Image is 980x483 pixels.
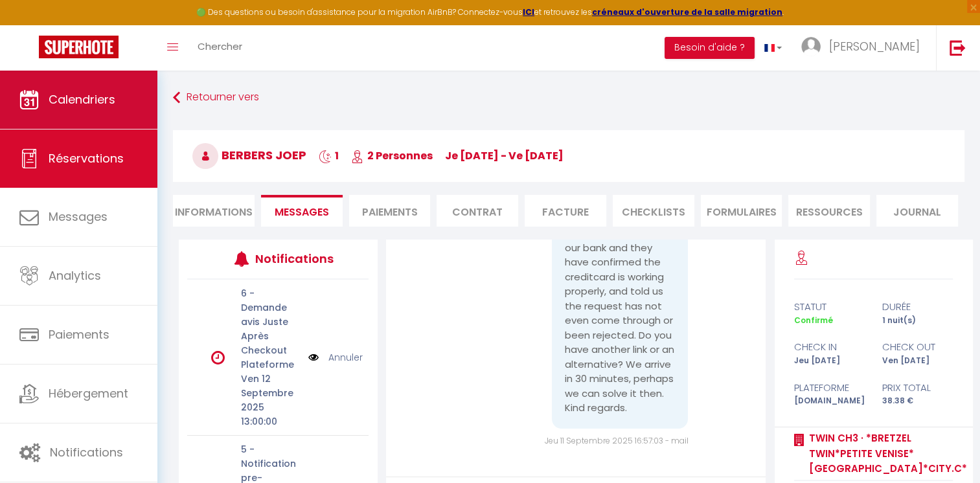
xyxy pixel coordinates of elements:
li: Contrat [437,195,518,227]
div: 38.38 € [874,395,962,407]
li: Informations [173,195,255,227]
span: Analytics [49,267,101,284]
button: Ouvrir le widget de chat LiveChat [10,5,49,44]
p: 6 - Demande avis Juste Après Checkout Plateforme [241,286,300,372]
img: ... [801,37,821,56]
a: Chercher [188,25,252,71]
a: ... [PERSON_NAME] [792,25,936,71]
img: NO IMAGE [308,350,319,365]
li: Journal [876,195,958,227]
div: check in [786,339,874,355]
span: Notifications [50,444,123,460]
span: Jeu 11 Septembre 2025 16:57:03 - mail [544,435,688,446]
div: 1 nuit(s) [874,315,962,327]
img: Super Booking [39,36,119,58]
span: 1 [319,148,339,163]
iframe: Chat [925,425,970,473]
span: Berbers Joep [192,147,306,163]
div: Prix total [874,380,962,396]
span: Hébergement [49,385,128,401]
span: Chercher [198,39,242,53]
span: 2 Personnes [351,148,433,163]
a: Retourner vers [173,86,964,109]
p: Ven 12 Septembre 2025 13:00:00 [241,372,300,429]
div: Ven [DATE] [874,355,962,367]
h3: Notifications [255,244,331,273]
li: Paiements [349,195,431,227]
a: ICI [523,6,534,17]
div: statut [786,299,874,315]
span: Réservations [49,150,124,166]
a: Twin Ch3 · *Bretzel Twin*Petite Venise*[GEOGRAPHIC_DATA]*City.C* [804,431,967,477]
div: check out [874,339,962,355]
li: Facture [525,195,606,227]
li: Ressources [788,195,870,227]
span: Paiements [49,326,109,343]
span: [PERSON_NAME] [829,38,920,54]
li: FORMULAIRES [701,195,782,227]
span: Confirmé [794,315,833,326]
pre: Dear [PERSON_NAME], we have contacted our bank and they have confirmed the creditcard is working ... [565,212,676,416]
span: Calendriers [49,91,115,107]
a: créneaux d'ouverture de la salle migration [592,6,782,17]
li: CHECKLISTS [613,195,694,227]
a: Annuler [328,350,363,365]
div: [DOMAIN_NAME] [786,395,874,407]
button: Besoin d'aide ? [665,37,755,59]
div: Jeu [DATE] [786,355,874,367]
div: Plateforme [786,380,874,396]
div: durée [874,299,962,315]
span: Messages [275,205,329,219]
img: logout [950,39,966,56]
span: Messages [49,208,108,225]
span: je [DATE] - ve [DATE] [445,148,564,163]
